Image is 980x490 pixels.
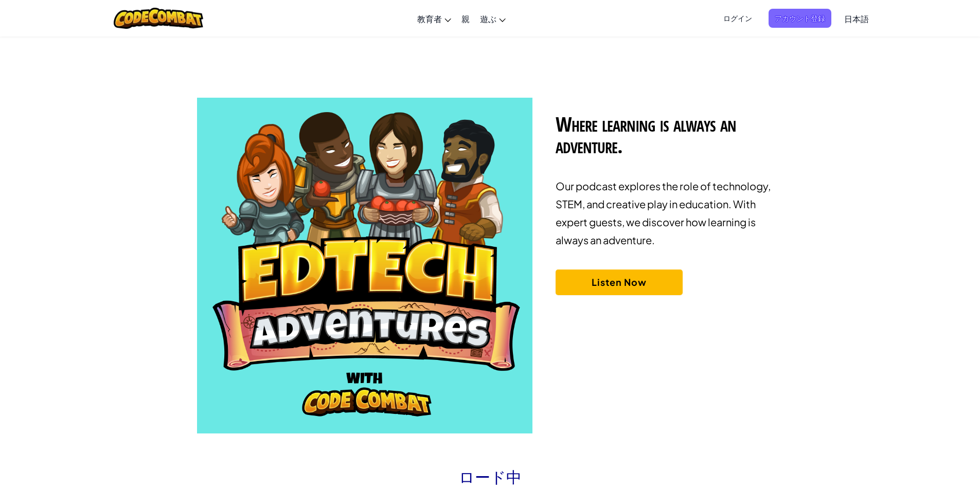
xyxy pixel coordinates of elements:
[26,469,954,484] div: ロード中
[556,177,776,269] div: Our podcast explores the role of technology, STEM, and creative play in education. With expert gu...
[456,5,475,32] a: 親
[723,13,752,23] font: ログイン
[844,13,869,24] font: 日本語
[556,113,776,177] h2: Where learning is always an adventure.
[839,5,874,32] a: 日本語
[475,5,511,32] a: 遊ぶ
[412,5,456,32] a: 教育者
[417,13,442,24] font: 教育者
[480,13,496,24] font: 遊ぶ
[769,9,831,28] button: アカウント登録
[114,8,204,29] img: CodeCombatのロゴ
[461,13,470,24] font: 親
[717,9,758,28] button: ログイン
[775,13,825,23] font: アカウント登録
[556,269,683,295] button: Listen Now
[197,98,533,433] img: Edtech adventure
